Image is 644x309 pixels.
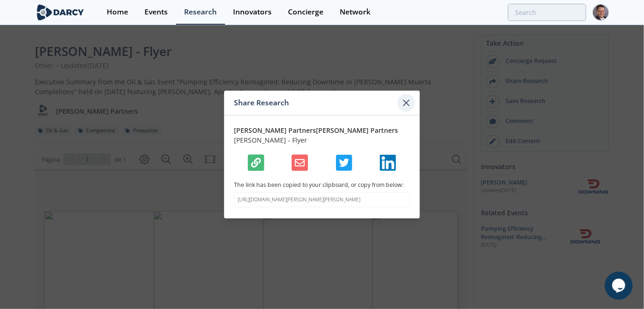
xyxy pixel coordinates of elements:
[144,8,168,16] div: Events
[508,4,586,21] input: Advanced Search
[234,180,410,189] p: The link has been copied to your clipboard, or copy from below:
[593,4,609,21] img: Profile
[288,8,323,16] div: Concierge
[233,8,272,16] div: Innovators
[605,272,635,300] iframe: chat widget
[234,125,410,135] p: [PERSON_NAME] Partners [PERSON_NAME] Partners
[35,4,86,21] img: logo-wide.svg
[238,196,406,204] p: [URL][DOMAIN_NAME][PERSON_NAME][PERSON_NAME]
[380,154,396,171] img: Shares
[340,8,370,16] div: Network
[336,154,352,171] img: Shares
[234,94,397,111] div: Share Research
[184,8,217,16] div: Research
[234,135,410,144] p: [PERSON_NAME] - Flyer
[107,8,128,16] div: Home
